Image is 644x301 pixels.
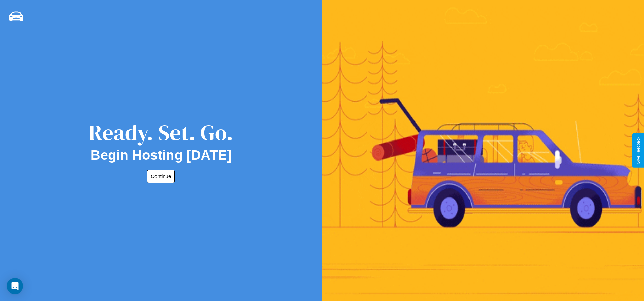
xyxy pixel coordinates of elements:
[91,148,232,163] h2: Begin Hosting [DATE]
[147,170,175,183] button: Continue
[636,137,641,164] div: Give Feedback
[89,117,233,148] div: Ready. Set. Go.
[7,278,23,294] div: Open Intercom Messenger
